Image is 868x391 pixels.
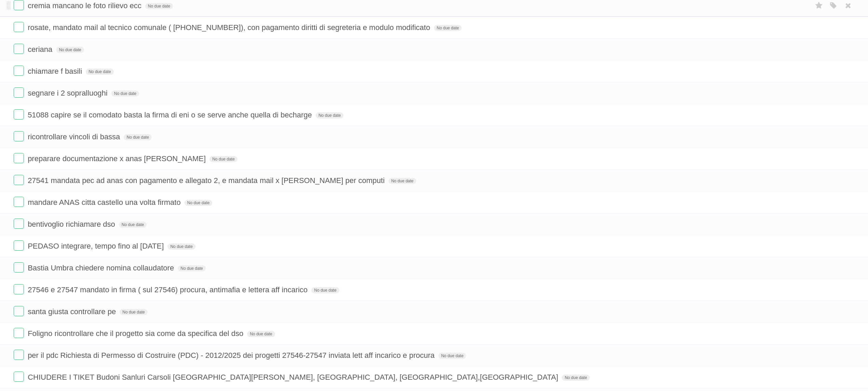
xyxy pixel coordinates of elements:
span: PEDASO integrare, tempo fino al [DATE] [28,242,165,250]
span: No due date [119,222,147,228]
span: ceriana [28,45,54,54]
span: No due date [56,47,84,53]
span: No due date [438,353,466,359]
label: Done [14,153,24,163]
label: Done [14,328,24,338]
label: Done [14,219,24,229]
span: 27546 e 27547 mandato in firma ( sul 27546) procura, antimafia e lettera aff incarico [28,285,309,294]
span: rosate, mandato mail al tecnico comunale ( [PHONE_NUMBER]), con pagamento diritti di segreteria e... [28,23,432,32]
span: mandare ANAS citta castello una volta firmato [28,198,182,207]
span: No due date [124,134,151,140]
span: chiamare f basili [28,67,84,75]
span: No due date [185,200,212,206]
span: No due date [145,3,173,9]
label: Done [14,87,24,98]
span: No due date [562,375,589,381]
span: ricontrollare vincoli di bassa [28,132,122,141]
span: No due date [389,178,416,184]
label: Done [14,197,24,207]
span: cremia mancano le foto rilievo ecc [28,1,143,10]
span: CHIUDERE I TIKET Budoni Sanluri Carsoli [GEOGRAPHIC_DATA][PERSON_NAME], [GEOGRAPHIC_DATA], [GEOGR... [28,373,560,381]
span: per il pdc Richiesta di Permesso di Costruire (PDC) - 2012/2025 dei progetti 27546-27547 inviata ... [28,351,436,360]
span: No due date [111,90,139,97]
span: No due date [247,331,275,337]
span: Foligno ricontrollare che il progetto sia come da specifica del dso [28,329,245,338]
span: 51088 capire se il comodato basta la firma di eni o se serve anche quella di becharge [28,111,314,119]
label: Done [14,372,24,382]
label: Done [14,44,24,54]
label: Done [14,350,24,360]
span: preparare documentazione x anas [PERSON_NAME] [28,154,207,163]
label: Done [14,306,24,316]
label: Done [14,131,24,141]
span: bentivoglio richiamare dso [28,220,117,228]
label: Done [14,22,24,32]
span: No due date [178,265,205,271]
span: 27541 mandata pec ad anas con pagamento e allegato 2, e mandata mail x [PERSON_NAME] per computi [28,176,386,185]
label: Done [14,262,24,273]
label: Done [14,109,24,120]
span: santa giusta controllare pe [28,307,118,316]
span: No due date [434,25,462,31]
span: segnare i 2 sopralluoghi [28,89,109,97]
span: No due date [316,112,343,118]
label: Done [14,66,24,76]
label: Done [14,284,24,294]
span: No due date [120,309,147,315]
span: No due date [209,156,237,162]
span: No due date [86,69,113,75]
label: Done [14,175,24,185]
label: Done [14,240,24,251]
span: No due date [167,243,195,250]
span: No due date [311,287,339,293]
span: Bastia Umbra chiedere nomina collaudatore [28,264,176,272]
